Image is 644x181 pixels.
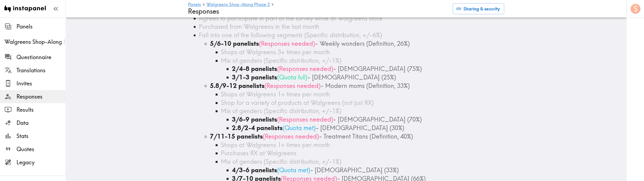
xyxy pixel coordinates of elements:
[188,7,448,15] h4: Responses
[16,93,66,100] span: Responses
[199,15,383,22] span: Agrees to participate in part of the survey while at Walgreens store
[259,40,315,47] span: ( Responses needed )
[221,141,330,149] span: Shops at Walgreens 1+ times per month
[319,133,413,140] span: - Treatment Titans (Definition, 40%)
[232,116,277,123] b: 3/6-9 panelists
[221,48,330,56] span: Shops at Walgreens 3+ times per month
[316,124,404,132] span: - [DEMOGRAPHIC_DATA] (30%)
[4,38,66,46] span: Walgreens Shop-Along Phase 2
[232,65,277,73] b: 2/4-8 panelists
[277,73,308,81] span: ( Quota full )
[16,159,66,166] span: Legacy
[333,116,422,123] span: - [DEMOGRAPHIC_DATA] (70%)
[16,145,66,153] span: Quotes
[16,53,66,61] span: Questionnaire
[188,2,201,7] a: Panels
[221,158,342,165] span: Mix of genders (Specific distribution, +/-1%)
[16,132,66,140] span: Stats
[265,82,321,90] span: ( Responses needed )
[16,23,66,30] span: Panels
[16,119,66,127] span: Data
[210,40,259,47] b: 5/6-10 panelists
[210,133,263,140] b: 7/11-15 panelists
[232,166,277,174] b: 4/3-6 panelists
[634,4,638,14] span: S
[263,133,319,140] span: ( Responses needed )
[221,90,330,98] span: Shops at Walgreens 1+ times per month
[199,31,382,39] span: Fall into one of the following segments (Specific distribution, +/-6%)
[308,73,396,81] span: - [DEMOGRAPHIC_DATA] (25%)
[321,82,410,90] span: - Modern moms (Definition, 33%)
[315,40,410,47] span: - Weekly wonders (Definition, 26%)
[310,166,399,174] span: - [DEMOGRAPHIC_DATA] (33%)
[232,124,283,132] b: 2.8/2-4 panelists
[210,82,265,90] b: 5.8/9-12 panelists
[453,3,504,14] button: Sharing & security
[277,65,333,73] span: ( Responses needed )
[16,67,66,74] span: Translations
[16,80,66,87] span: Invites
[277,166,310,174] span: ( Quota met )
[221,99,374,107] span: Shop for a variety of products at Walgreens (not just RX)
[333,65,422,73] span: - [DEMOGRAPHIC_DATA] (75%)
[221,149,297,157] span: Purchases RX at Walgreens
[630,3,641,14] button: S
[277,116,333,123] span: ( Responses needed )
[221,107,342,115] span: Mix of genders (Specific distribution, +/-1%)
[221,57,342,64] span: Mix of genders (Specific distribution, +/-1%)
[16,106,66,114] span: Results
[283,124,316,132] span: ( Quota met )
[232,73,277,81] b: 3/1-3 panelists
[206,2,270,7] a: Walgreens Shop-Along Phase 2
[199,23,320,30] span: Purchased from Walgreens in the last month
